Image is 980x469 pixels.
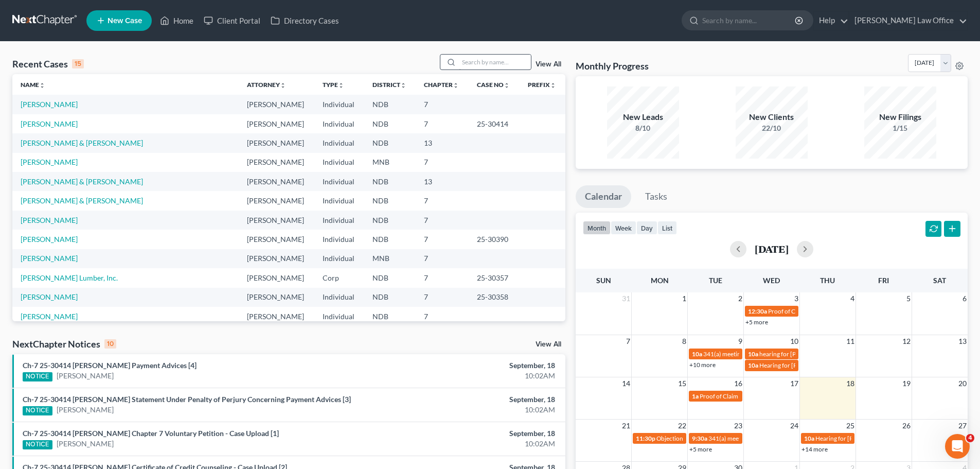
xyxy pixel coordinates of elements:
[815,435,896,442] span: Hearing for [PERSON_NAME]
[364,230,416,249] td: NDB
[957,420,968,432] span: 27
[384,371,555,381] div: 10:02AM
[607,123,679,133] div: 8/10
[21,216,78,224] a: [PERSON_NAME]
[239,211,314,230] td: [PERSON_NAME]
[57,439,114,449] a: [PERSON_NAME]
[845,377,856,390] span: 18
[459,55,531,70] input: Search by name...
[708,435,862,442] span: 341(a) meeting for [PERSON_NAME] & [PERSON_NAME]
[700,392,861,400] span: Proof of Claim Deadline - Government for [PERSON_NAME]
[21,138,143,147] a: [PERSON_NAME] & [PERSON_NAME]
[748,361,758,369] span: 10a
[364,211,416,230] td: NDB
[416,133,469,152] td: 13
[849,11,967,30] a: [PERSON_NAME] Law Office
[280,82,286,89] i: unfold_more
[416,114,469,133] td: 7
[793,292,799,305] span: 3
[477,81,510,89] a: Case Nounfold_more
[57,405,114,415] a: [PERSON_NAME]
[314,95,364,114] td: Individual
[314,268,364,287] td: Corp
[957,377,968,390] span: 20
[21,273,118,282] a: [PERSON_NAME] Lumber, Inc.
[596,276,611,285] span: Sun
[656,435,819,442] span: Objections to Discharge Due (PFMC-7) for [PERSON_NAME]
[621,420,631,432] span: 21
[651,276,669,285] span: Mon
[72,59,84,68] div: 15
[966,434,974,442] span: 4
[364,307,416,326] td: NDB
[636,435,655,442] span: 11:30p
[384,360,555,371] div: September, 18
[364,288,416,307] td: NDB
[108,17,142,25] span: New Case
[416,230,469,249] td: 7
[681,335,687,348] span: 8
[314,191,364,210] td: Individual
[364,249,416,268] td: MNB
[416,288,469,307] td: 7
[12,338,116,350] div: NextChapter Notices
[104,339,116,349] div: 10
[199,11,265,30] a: Client Portal
[755,244,789,254] h2: [DATE]
[416,191,469,210] td: 7
[416,268,469,287] td: 7
[323,81,344,89] a: Typeunfold_more
[364,153,416,172] td: MNB
[737,335,743,348] span: 9
[364,191,416,210] td: NDB
[265,11,344,30] a: Directory Cases
[364,268,416,287] td: NDB
[536,61,561,68] a: View All
[364,114,416,133] td: NDB
[314,172,364,191] td: Individual
[469,114,520,133] td: 25-30414
[789,335,799,348] span: 10
[703,350,753,358] span: 341(a) meeting for
[21,292,78,301] a: [PERSON_NAME]
[239,268,314,287] td: [PERSON_NAME]
[905,292,912,305] span: 5
[736,111,808,123] div: New Clients
[504,82,510,89] i: unfold_more
[384,394,555,405] div: September, 18
[21,119,78,128] a: [PERSON_NAME]
[384,405,555,415] div: 10:02AM
[314,249,364,268] td: Individual
[692,435,707,442] span: 9:30a
[364,172,416,191] td: NDB
[21,254,78,263] a: [PERSON_NAME]
[933,276,946,285] span: Sat
[677,377,687,390] span: 15
[400,82,406,89] i: unfold_more
[583,221,611,235] button: month
[625,335,631,348] span: 7
[636,185,676,208] a: Tasks
[364,95,416,114] td: NDB
[801,445,828,453] a: +14 more
[536,341,561,348] a: View All
[23,429,279,438] a: Ch-7 25-30414 [PERSON_NAME] Chapter 7 Voluntary Petition - Case Upload [1]
[737,292,743,305] span: 2
[364,133,416,152] td: NDB
[314,307,364,326] td: Individual
[814,11,848,30] a: Help
[657,221,677,235] button: list
[384,428,555,439] div: September, 18
[576,185,631,208] a: Calendar
[677,420,687,432] span: 22
[864,111,936,123] div: New Filings
[239,249,314,268] td: [PERSON_NAME]
[849,292,856,305] span: 4
[681,292,687,305] span: 1
[416,172,469,191] td: 13
[901,420,912,432] span: 26
[901,377,912,390] span: 19
[416,249,469,268] td: 7
[21,235,78,244] a: [PERSON_NAME]
[23,361,197,370] a: Ch-7 25-30414 [PERSON_NAME] Payment Advices [4]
